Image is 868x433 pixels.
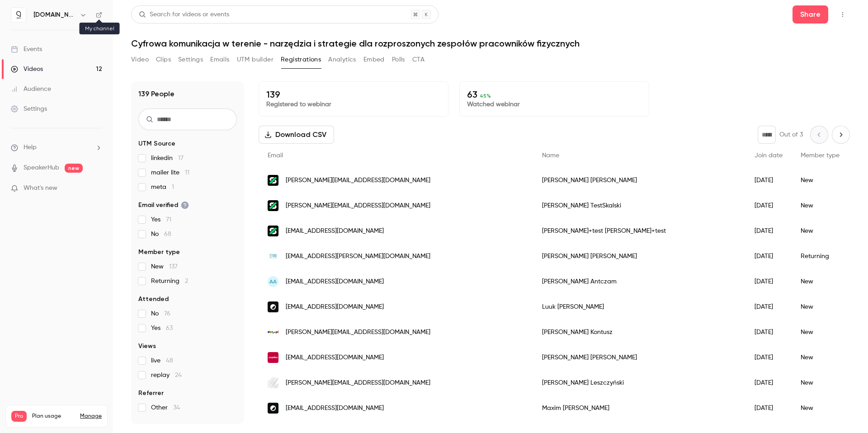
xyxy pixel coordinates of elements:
div: Videos [11,65,43,74]
div: [DATE] [745,395,792,421]
button: Settings [178,52,203,67]
span: Plan usage [32,413,75,420]
button: CTA [412,52,425,67]
span: Views [138,342,156,351]
img: humansigns.pl [268,377,278,388]
div: Returning [792,244,849,269]
span: Help [24,143,37,152]
span: Email [268,152,283,159]
span: Yes [151,324,173,333]
img: quico.io [11,8,26,22]
span: 17 [178,155,184,161]
span: Other [151,403,180,412]
span: [EMAIL_ADDRESS][DOMAIN_NAME] [286,226,384,236]
span: AA [269,278,277,286]
span: Email verified [138,201,189,210]
div: Maxim [PERSON_NAME] [533,395,745,421]
div: Search for videos or events [139,10,229,19]
span: meta [151,183,174,192]
span: 45 % [480,93,491,99]
div: [PERSON_NAME]+test [PERSON_NAME]+test [533,218,745,244]
span: Member type [138,248,180,257]
h1: 139 People [138,89,175,99]
p: Registered to webinar [266,100,441,109]
span: linkedin [151,154,184,163]
div: New [792,168,849,193]
span: 34 [173,405,180,411]
p: Out of 3 [779,130,803,139]
div: New [792,345,849,370]
span: 1 [172,184,174,190]
div: [DATE] [745,168,792,193]
div: [DATE] [745,244,792,269]
button: Polls [392,52,405,67]
span: Member type [801,152,840,159]
div: [PERSON_NAME] Leszczyński [533,370,745,395]
div: [DATE] [745,320,792,345]
button: Analytics [328,52,356,67]
div: New [792,218,849,244]
span: [EMAIL_ADDRESS][DOMAIN_NAME] [286,404,384,413]
div: New [792,193,849,218]
button: Clips [156,52,171,67]
div: [DATE] [745,218,792,244]
button: Registrations [281,52,321,67]
button: Next page [832,126,850,144]
div: Events [11,45,42,54]
p: Watched webinar [467,100,642,109]
div: New [792,320,849,345]
img: skalskigrowth.com [268,175,278,186]
span: No [151,309,170,318]
h1: Cyfrowa komunikacja w terenie - narzędzia i strategie dla rozproszonych zespołów pracowników fizy... [131,38,850,49]
a: Manage [80,413,102,420]
span: replay [151,371,182,380]
div: [DATE] [745,294,792,320]
img: getcontrast.io [268,301,278,312]
div: [PERSON_NAME] [PERSON_NAME] [533,345,745,370]
span: 71 [166,216,171,223]
span: Attended [138,295,169,304]
span: [PERSON_NAME][EMAIL_ADDRESS][DOMAIN_NAME] [286,176,430,185]
div: Settings [11,104,47,113]
div: [PERSON_NAME] TestSkalski [533,193,745,218]
span: Name [542,152,559,159]
div: [DATE] [745,269,792,294]
span: Join date [755,152,783,159]
button: UTM builder [237,52,274,67]
div: [PERSON_NAME] Kontusz [533,320,745,345]
span: 11 [185,169,189,176]
span: Referrer [138,389,164,398]
span: 2 [185,278,188,284]
img: getcontrast.io [268,403,278,414]
div: New [792,395,849,421]
div: [PERSON_NAME] [PERSON_NAME] [533,244,745,269]
span: [EMAIL_ADDRESS][PERSON_NAME][DOMAIN_NAME] [286,252,430,261]
a: SpeakerHub [24,163,59,173]
div: Luuk [PERSON_NAME] [533,294,745,320]
span: Yes [151,215,171,224]
div: [DATE] [745,370,792,395]
span: 68 [164,231,171,237]
span: [EMAIL_ADDRESS][DOMAIN_NAME] [286,277,384,287]
span: [EMAIL_ADDRESS][DOMAIN_NAME] [286,353,384,362]
div: Audience [11,85,51,94]
button: Download CSV [259,126,334,144]
span: Returning [151,277,188,286]
span: 63 [166,325,173,331]
span: 76 [164,311,170,317]
span: [PERSON_NAME][EMAIL_ADDRESS][DOMAIN_NAME] [286,378,430,388]
button: Top Bar Actions [835,7,850,22]
img: skalskigrowth.com [268,226,278,236]
img: erb-pods.com [268,251,278,262]
span: 48 [166,358,173,364]
div: [PERSON_NAME] [PERSON_NAME] [533,168,745,193]
div: New [792,269,849,294]
button: Embed [363,52,385,67]
li: help-dropdown-opener [11,143,102,152]
span: [PERSON_NAME][EMAIL_ADDRESS][DOMAIN_NAME] [286,201,430,211]
div: [DATE] [745,345,792,370]
span: 24 [175,372,182,378]
button: Video [131,52,149,67]
span: [EMAIL_ADDRESS][DOMAIN_NAME] [286,302,384,312]
p: 63 [467,89,642,100]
